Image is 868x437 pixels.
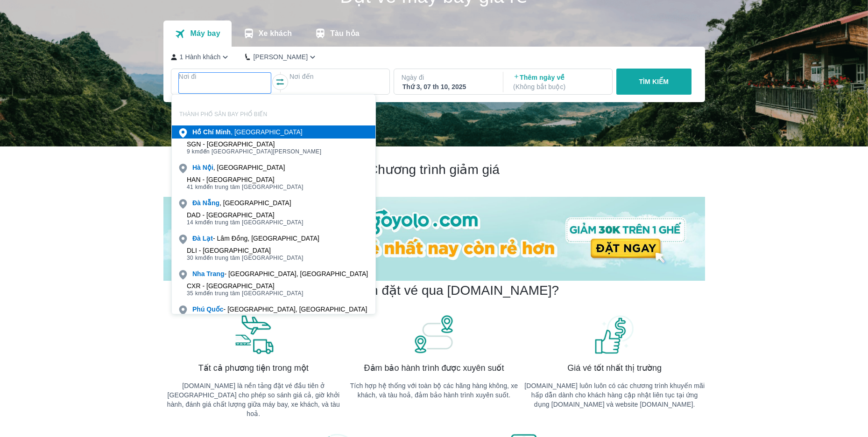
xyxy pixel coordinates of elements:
[192,199,201,207] b: Đà
[187,219,303,226] span: đến trung tâm [GEOGRAPHIC_DATA]
[171,52,231,62] button: 1 Hành khách
[187,211,303,219] div: DAD - [GEOGRAPHIC_DATA]
[203,128,214,136] b: Chí
[413,314,455,355] img: banner
[179,72,271,81] p: Nơi đi
[180,52,221,62] p: 1 Hành khách
[593,314,635,355] img: banner
[289,72,382,81] p: Nơi đến
[215,128,231,136] b: Minh
[198,362,309,374] span: Tất cả phương tiện trong một
[187,254,303,262] span: đến trung tâm [GEOGRAPHIC_DATA]
[616,69,692,95] button: TÌM KIẾM
[192,270,205,277] b: Nha
[192,163,285,172] div: , [GEOGRAPHIC_DATA]
[187,282,303,290] div: CXR - [GEOGRAPHIC_DATA]
[172,111,375,118] p: THÀNH PHỐ SÂN BAY PHỔ BIẾN
[402,82,493,91] div: Thứ 3, 07 th 10, 2025
[567,362,662,374] span: Giá vé tốt nhất thị trường
[163,21,371,47] div: transportation tabs
[203,164,213,171] b: Nội
[192,269,368,278] div: - [GEOGRAPHIC_DATA], [GEOGRAPHIC_DATA]
[309,282,559,299] h2: Tại sao nên đặt vé qua [DOMAIN_NAME]?
[187,290,303,297] span: đến trung tâm [GEOGRAPHIC_DATA]
[639,77,669,86] p: TÌM KIẾM
[206,270,224,277] b: Trang
[187,140,322,148] div: SGN - [GEOGRAPHIC_DATA]
[344,381,524,400] p: Tích hợp hệ thống với toàn bộ các hãng hàng không, xe khách, và tàu hoả, đảm bảo hành trình xuyên...
[187,290,203,297] span: 35 km
[513,73,604,91] p: Thêm ngày về
[253,52,308,62] p: [PERSON_NAME]
[233,314,275,355] img: banner
[192,128,201,136] b: Hồ
[190,29,220,38] p: Máy bay
[245,52,318,62] button: [PERSON_NAME]
[187,255,203,261] span: 30 km
[192,305,205,313] b: Phú
[187,247,303,254] div: DLI - [GEOGRAPHIC_DATA]
[192,127,303,137] div: , [GEOGRAPHIC_DATA]
[187,219,203,226] span: 14 km
[192,164,201,171] b: Hà
[163,161,705,178] h2: Chương trình giảm giá
[192,305,367,314] div: - [GEOGRAPHIC_DATA], [GEOGRAPHIC_DATA]
[187,148,200,155] span: 9 km
[513,82,604,91] p: ( Không bắt buộc )
[187,184,203,190] span: 41 km
[364,362,504,374] span: Đảm bảo hành trình được xuyên suốt
[259,29,292,38] p: Xe khách
[187,183,303,191] span: đến trung tâm [GEOGRAPHIC_DATA]
[402,73,494,82] p: Ngày đi
[330,29,360,38] p: Tàu hỏa
[187,148,322,155] span: đến [GEOGRAPHIC_DATA][PERSON_NAME]
[206,305,223,313] b: Quốc
[203,199,219,207] b: Nẵng
[192,235,201,242] b: Đà
[163,197,705,281] img: banner-home
[163,381,344,418] p: [DOMAIN_NAME] là nền tảng đặt vé đầu tiên ở [GEOGRAPHIC_DATA] cho phép so sánh giá cả, giờ khởi h...
[192,234,319,243] div: - Lâm Đồng, [GEOGRAPHIC_DATA]
[203,235,213,242] b: Lạt
[524,381,705,409] p: [DOMAIN_NAME] luôn luôn có các chương trình khuyến mãi hấp dẫn dành cho khách hàng cập nhật liên ...
[187,176,303,183] div: HAN - [GEOGRAPHIC_DATA]
[192,198,291,208] div: , [GEOGRAPHIC_DATA]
